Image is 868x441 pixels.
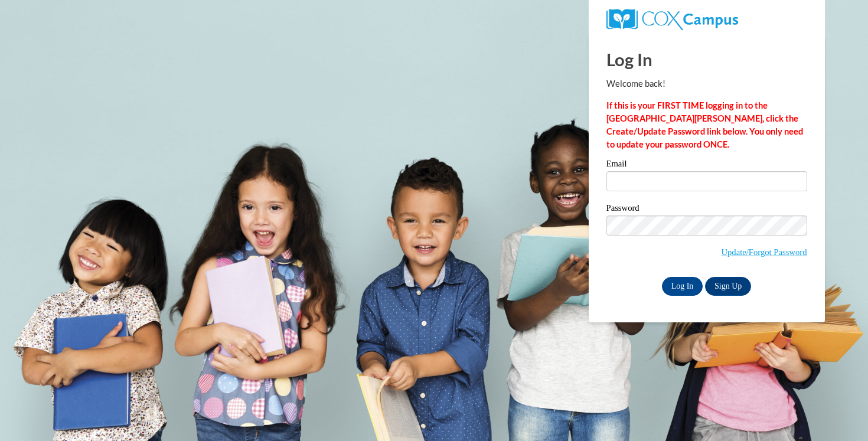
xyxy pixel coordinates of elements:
input: Log In [662,277,703,296]
a: Update/Forgot Password [721,247,807,257]
img: COX Campus [606,9,738,30]
label: Email [606,159,807,171]
p: Welcome back! [606,77,807,90]
label: Password [606,204,807,215]
a: COX Campus [606,14,738,24]
strong: If this is your FIRST TIME logging in to the [GEOGRAPHIC_DATA][PERSON_NAME], click the Create/Upd... [606,100,803,149]
h1: Log In [606,47,807,71]
a: Sign Up [705,277,751,296]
